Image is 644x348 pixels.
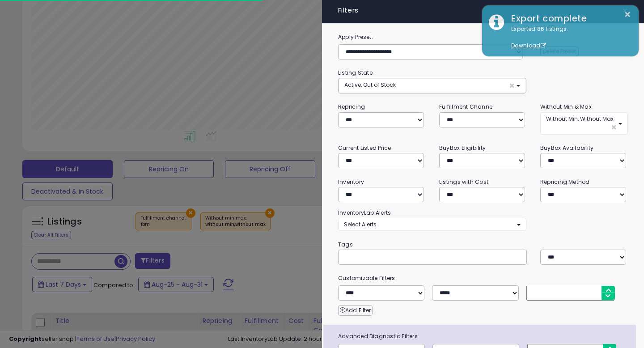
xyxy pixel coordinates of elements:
div: Export complete [504,12,632,25]
small: Fulfillment Channel [439,103,494,110]
small: Repricing [338,103,365,110]
small: Tags [331,240,635,250]
span: × [509,81,515,90]
small: InventoryLab Alerts [338,209,391,216]
span: × [622,4,628,17]
span: Without Min, Without Max [546,115,614,123]
small: Listings with Cost [439,178,488,186]
span: × [611,123,617,132]
span: Active, Out of Stock [344,81,396,89]
span: Select Alerts [344,221,377,228]
small: Listing State [338,69,373,76]
small: Without Min & Max [540,103,592,110]
small: Customizable Filters [331,273,635,283]
span: Advanced Diagnostic Filters [331,331,636,341]
button: × [624,9,631,20]
small: Current Listed Price [338,144,391,152]
button: × [619,4,631,17]
div: Exported 86 listings. [504,25,632,50]
small: Repricing Method [540,178,590,186]
label: Apply Preset: [331,32,635,42]
a: Download [511,42,546,49]
button: Select Alerts [338,218,526,231]
small: Inventory [338,178,364,186]
h4: Filters [338,7,628,14]
button: Without Min, Without Max × [540,112,628,135]
small: BuyBox Eligibility [439,144,486,152]
small: BuyBox Availability [540,144,593,152]
button: Add Filter [338,305,373,316]
button: Active, Out of Stock × [339,78,526,93]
